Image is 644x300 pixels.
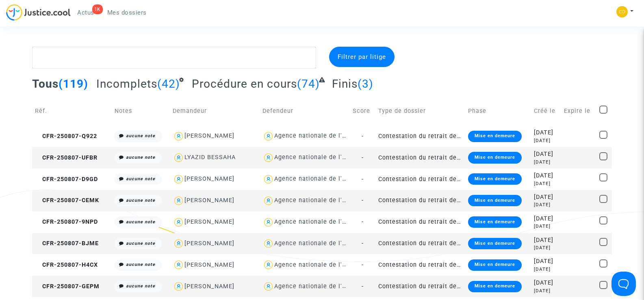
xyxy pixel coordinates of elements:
span: (119) [59,77,88,91]
div: Mise en demeure [468,216,522,228]
i: aucune note [126,219,155,224]
span: (3) [358,77,373,91]
i: aucune note [126,198,155,203]
div: [DATE] [534,128,558,137]
span: CFR-250807-GEPM [35,283,100,290]
i: aucune note [126,176,155,181]
img: jc-logo.svg [6,4,71,21]
span: CFR-250807-UFBR [35,154,98,161]
i: aucune note [126,155,155,160]
div: Agence nationale de l'habitat [274,175,364,182]
img: icon-user.svg [262,238,274,250]
td: Notes [112,97,170,125]
div: Mise en demeure [468,238,522,249]
div: [DATE] [534,266,558,273]
span: (42) [157,77,180,91]
i: aucune note [126,133,155,138]
span: - [362,218,364,225]
a: Mes dossiers [101,6,153,19]
div: Agence nationale de l'habitat [274,132,364,139]
div: Agence nationale de l'habitat [274,197,364,204]
span: CFR-250807-Q922 [35,133,97,140]
img: icon-user.svg [262,195,274,207]
div: [PERSON_NAME] [184,175,234,182]
div: 1K [92,4,103,14]
iframe: Help Scout Beacon - Open [611,272,636,296]
i: aucune note [126,262,155,267]
img: icon-user.svg [173,195,184,207]
td: Expire le [561,97,596,125]
div: Agence nationale de l'habitat [274,218,364,225]
span: - [362,154,364,161]
span: Actus [77,9,94,16]
td: Phase [465,97,531,125]
div: [DATE] [534,137,558,144]
img: icon-user.svg [173,173,184,185]
td: Contestation du retrait de [PERSON_NAME] par l'ANAH (mandataire) [375,276,465,297]
td: Contestation du retrait de [PERSON_NAME] par l'ANAH (mandataire) [375,125,465,147]
div: Mise en demeure [468,259,522,271]
div: [DATE] [534,257,558,266]
img: icon-user.svg [262,152,274,164]
span: CFR-250807-CEMK [35,197,99,204]
div: [PERSON_NAME] [184,261,234,268]
td: Contestation du retrait de [PERSON_NAME] par l'ANAH (mandataire) [375,212,465,233]
div: Mise en demeure [468,131,522,142]
td: Contestation du retrait de [PERSON_NAME] par l'ANAH (mandataire) [375,233,465,255]
div: [DATE] [534,159,558,166]
img: icon-user.svg [262,130,274,142]
span: Procédure en cours [192,77,297,91]
div: LYAZID BESSAHA [184,154,236,161]
div: [DATE] [534,236,558,245]
span: - [362,240,364,247]
i: aucune note [126,283,155,289]
td: Contestation du retrait de [PERSON_NAME] par l'ANAH (mandataire) [375,147,465,168]
div: Mise en demeure [468,281,522,292]
div: [DATE] [534,244,558,251]
a: 1KActus [71,6,101,19]
img: 84a266a8493598cb3cce1313e02c3431 [616,6,628,17]
div: [DATE] [534,278,558,287]
div: Agence nationale de l'habitat [274,154,364,161]
img: icon-user.svg [173,238,184,250]
span: CFR-250807-BJME [35,240,99,247]
div: [DATE] [534,287,558,294]
span: CFR-250807-9NPD [35,218,98,225]
img: icon-user.svg [262,281,274,292]
td: Score [350,97,375,125]
div: [DATE] [534,180,558,187]
span: Finis [332,77,358,91]
span: (74) [297,77,320,91]
span: - [362,283,364,290]
td: Créé le [531,97,561,125]
div: [DATE] [534,193,558,202]
div: [PERSON_NAME] [184,283,234,290]
td: Demandeur [170,97,260,125]
div: [DATE] [534,171,558,180]
div: Agence nationale de l'habitat [274,240,364,247]
img: icon-user.svg [173,281,184,292]
div: [PERSON_NAME] [184,132,234,139]
td: Type de dossier [375,97,465,125]
img: icon-user.svg [262,216,274,228]
img: icon-user.svg [262,173,274,185]
td: Contestation du retrait de [PERSON_NAME] par l'ANAH (mandataire) [375,254,465,276]
img: icon-user.svg [262,259,274,271]
div: Mise en demeure [468,152,522,163]
div: Mise en demeure [468,173,522,185]
span: - [362,176,364,183]
img: icon-user.svg [173,130,184,142]
td: Réf. [32,97,112,125]
span: CFR-250807-D9GD [35,176,98,183]
span: Tous [32,77,59,91]
img: icon-user.svg [173,216,184,228]
span: - [362,261,364,268]
div: [PERSON_NAME] [184,240,234,247]
img: icon-user.svg [173,152,184,164]
div: [DATE] [534,223,558,230]
td: Defendeur [260,97,349,125]
span: Filtrer par litige [338,53,386,60]
div: [DATE] [534,201,558,208]
i: aucune note [126,241,155,246]
td: Contestation du retrait de [PERSON_NAME] par l'ANAH (mandataire) [375,168,465,190]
